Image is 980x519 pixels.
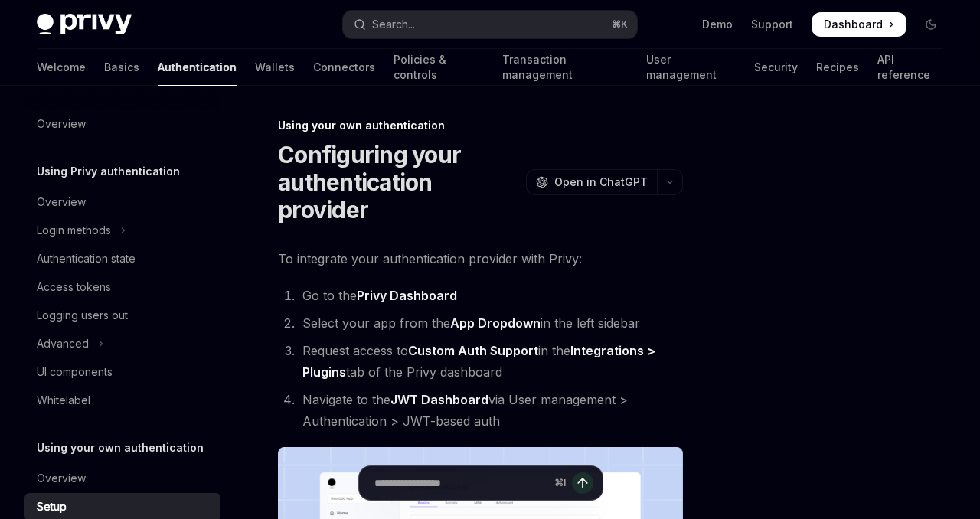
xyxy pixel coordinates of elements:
a: Transaction management [502,49,628,86]
a: Privy Dashboard [357,288,457,304]
div: Setup [37,498,67,516]
input: Ask a question... [374,466,548,500]
a: Logging users out [24,302,220,329]
li: Select your app from the in the left sidebar [298,312,683,334]
div: Authentication state [37,250,136,268]
a: Dashboard [812,12,906,37]
div: Login methods [37,221,111,240]
a: Overview [24,188,220,216]
a: Overview [24,110,220,138]
a: API reference [877,49,943,86]
div: Overview [37,193,86,211]
a: Support [751,17,793,32]
strong: App Dropdown [450,315,541,331]
a: Access tokens [24,273,220,301]
a: JWT Dashboard [390,392,488,408]
strong: Privy Dashboard [357,288,457,303]
a: Wallets [255,49,295,86]
a: Policies & controls [394,49,484,86]
a: Connectors [313,49,375,86]
button: Send message [572,472,593,494]
a: UI components [24,358,220,386]
li: Request access to in the tab of the Privy dashboard [298,340,683,383]
div: Access tokens [37,278,111,296]
a: Overview [24,465,220,492]
div: Overview [37,115,86,133]
a: Authentication [158,49,237,86]
a: User management [646,49,735,86]
span: Open in ChatGPT [554,175,648,190]
div: Using your own authentication [278,118,683,133]
span: Dashboard [824,17,883,32]
li: Navigate to the via User management > Authentication > JWT-based auth [298,389,683,432]
h1: Configuring your authentication provider [278,141,520,224]
div: Advanced [37,335,89,353]
img: dark logo [37,14,132,35]
a: Authentication state [24,245,220,273]
div: Search... [372,15,415,34]
button: Toggle dark mode [919,12,943,37]
a: Security [754,49,798,86]
span: To integrate your authentication provider with Privy: [278,248,683,269]
h5: Using your own authentication [37,439,204,457]
div: Overview [37,469,86,488]
button: Open in ChatGPT [526,169,657,195]
a: Welcome [37,49,86,86]
a: Basics [104,49,139,86]
div: Logging users out [37,306,128,325]
strong: Custom Auth Support [408,343,538,358]
span: ⌘ K [612,18,628,31]
button: Open search [343,11,637,38]
button: Toggle Advanced section [24,330,220,357]
a: Whitelabel [24,387,220,414]
li: Go to the [298,285,683,306]
a: Demo [702,17,733,32]
div: UI components [37,363,113,381]
a: Recipes [816,49,859,86]
h5: Using Privy authentication [37,162,180,181]
button: Toggle Login methods section [24,217,220,244]
div: Whitelabel [37,391,90,410]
